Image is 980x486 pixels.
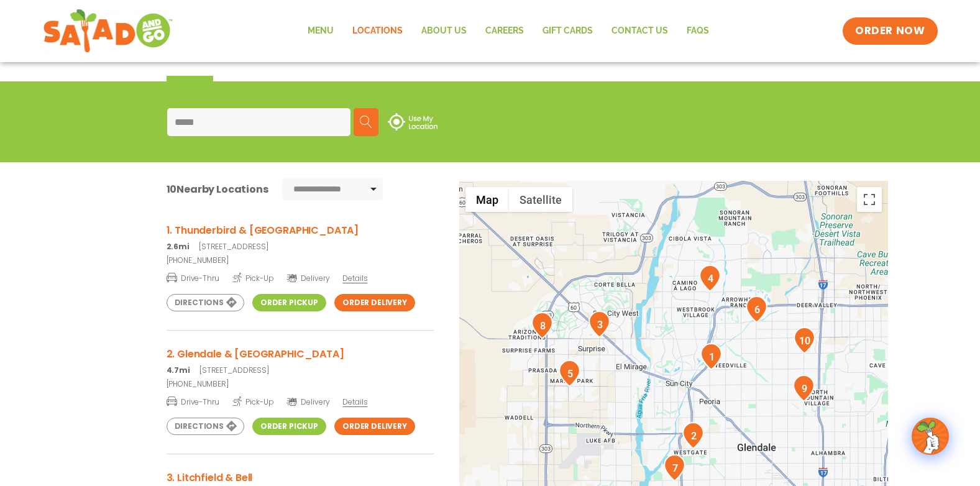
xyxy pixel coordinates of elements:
[533,17,602,45] a: GIFT CARDS
[167,395,219,408] span: Drive-Thru
[343,17,412,45] a: Locations
[167,418,244,435] a: Directions
[843,17,937,45] a: ORDER NOW
[793,375,815,401] div: 9
[167,181,268,197] div: Nearby Locations
[677,17,718,45] a: FAQs
[412,17,476,45] a: About Us
[167,268,434,284] a: Drive-Thru Pick-Up Delivery Details
[167,346,434,376] a: 2. Glendale & [GEOGRAPHIC_DATA] 4.7mi[STREET_ADDRESS]
[913,419,948,454] img: wpChatIcon
[167,272,219,284] span: Drive-Thru
[167,222,434,238] h3: 1. Thunderbird & [GEOGRAPHIC_DATA]
[334,294,415,311] a: Order Delivery
[746,296,767,323] div: 6
[682,422,704,449] div: 2
[286,273,329,284] span: Delivery
[531,312,553,339] div: 8
[664,454,685,481] div: 7
[559,360,580,387] div: 5
[252,418,326,435] a: Order Pickup
[167,365,434,376] p: [STREET_ADDRESS]
[602,17,677,45] a: Contact Us
[167,365,190,375] strong: 4.7mi
[43,6,174,56] img: new-SAG-logo-768×292
[857,187,882,212] button: Toggle fullscreen view
[167,241,190,252] strong: 2.6mi
[342,273,367,283] span: Details
[298,17,343,45] a: Menu
[167,241,434,252] p: [STREET_ADDRESS]
[167,182,177,196] span: 10
[167,255,434,266] a: [PHONE_NUMBER]
[476,17,533,45] a: Careers
[794,327,815,354] div: 10
[167,222,434,252] a: 1. Thunderbird & [GEOGRAPHIC_DATA] 2.6mi[STREET_ADDRESS]
[167,378,434,390] a: [PHONE_NUMBER]
[388,113,437,131] img: use-location.svg
[588,311,610,337] div: 3
[360,116,372,128] img: search.svg
[700,343,722,370] div: 1
[342,397,367,407] span: Details
[167,470,434,485] h3: 3. Litchfield & Bell
[286,397,329,408] span: Delivery
[252,294,326,311] a: Order Pickup
[509,187,572,212] button: Show satellite imagery
[699,265,721,291] div: 4
[167,294,244,311] a: Directions
[232,395,274,408] span: Pick-Up
[334,418,415,435] a: Order Delivery
[167,346,434,362] h3: 2. Glendale & [GEOGRAPHIC_DATA]
[855,24,925,39] span: ORDER NOW
[465,187,509,212] button: Show street map
[298,17,718,45] nav: Menu
[232,272,274,284] span: Pick-Up
[167,392,434,408] a: Drive-Thru Pick-Up Delivery Details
